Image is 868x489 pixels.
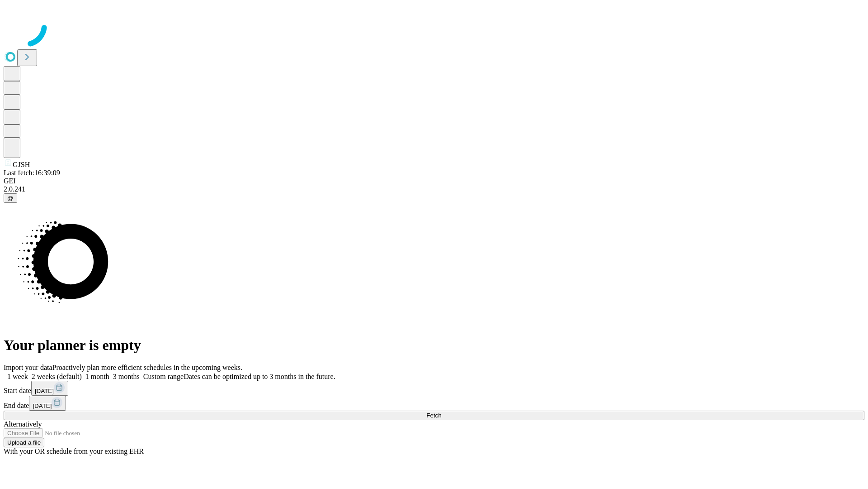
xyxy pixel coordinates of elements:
[4,411,864,420] button: Fetch
[4,420,42,428] span: Alternatively
[4,185,864,193] div: 2.0.241
[13,161,30,168] span: GJSH
[143,373,184,380] span: Custom range
[4,193,17,203] button: @
[4,364,52,371] span: Import your data
[184,373,335,380] span: Dates can be optimized up to 3 months in the future.
[4,438,44,447] button: Upload a file
[35,388,54,394] span: [DATE]
[52,364,242,371] span: Proactively plan more efficient schedules in the upcoming weeks.
[32,373,82,380] span: 2 weeks (default)
[4,447,144,455] span: With your OR schedule from your existing EHR
[31,381,68,396] button: [DATE]
[426,412,441,419] span: Fetch
[4,169,60,177] span: Last fetch: 16:39:09
[7,373,28,380] span: 1 week
[4,396,864,411] div: End date
[29,396,66,411] button: [DATE]
[113,373,140,380] span: 3 months
[4,337,864,354] h1: Your planner is empty
[33,403,52,409] span: [DATE]
[7,195,14,201] span: @
[85,373,109,380] span: 1 month
[4,177,864,185] div: GEI
[4,381,864,396] div: Start date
